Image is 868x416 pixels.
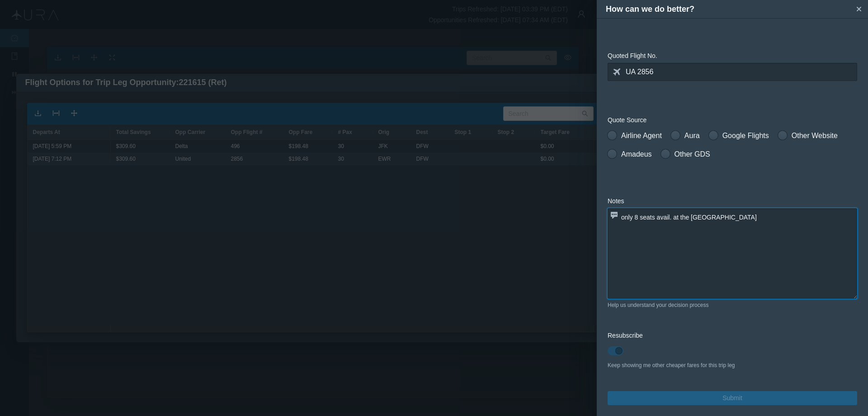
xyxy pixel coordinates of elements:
[608,149,652,160] label: Amadeus
[608,52,657,59] span: Quoted Flight No.
[608,301,857,309] div: Help us understand your decision process
[608,361,857,369] div: Keep showing me other cheaper fares for this trip leg
[606,3,852,15] h4: How can we do better?
[709,130,769,141] label: Google Flights
[778,130,838,141] label: Other Website
[661,149,710,160] label: Other GDS
[608,208,857,299] textarea: only 8 seats avail. at the [GEOGRAPHIC_DATA]
[852,2,866,16] button: Close
[608,332,643,339] span: Resubscribe
[608,197,624,205] span: Notes
[608,130,662,141] label: Airline Agent
[722,393,742,403] span: Submit
[671,130,700,141] label: Aura
[608,116,646,124] span: Quote Source
[608,391,857,405] button: Submit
